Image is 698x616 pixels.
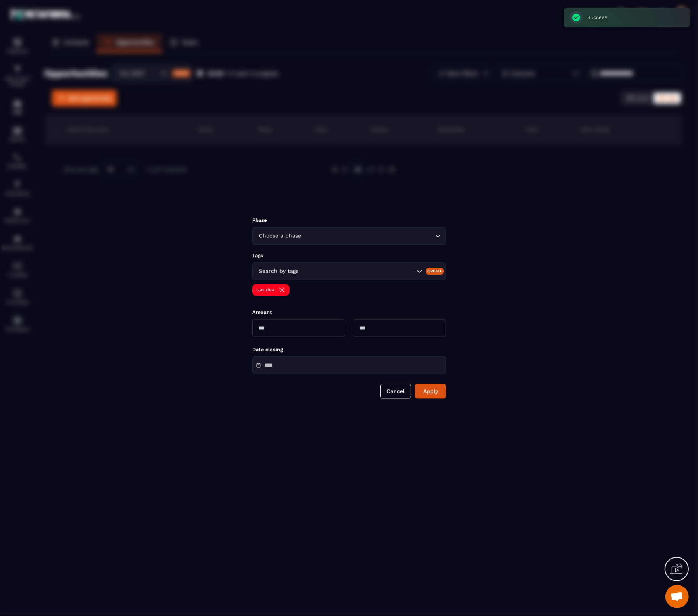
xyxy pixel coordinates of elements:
input: Search for option [303,232,433,241]
input: Search for option [300,267,415,276]
span: Search by tags [257,267,300,276]
p: Amount [252,310,446,315]
p: Date closing [252,347,446,353]
p: Tags [252,253,446,259]
p: ton_dev [256,287,274,293]
div: Create [425,268,444,275]
button: Cancel [380,384,411,399]
a: Mở cuộc trò chuyện [665,585,689,608]
div: Search for option [252,227,446,245]
span: Choose a phase [257,232,303,241]
div: Search for option [252,263,446,280]
button: Apply [415,384,446,399]
p: Phase [252,218,446,223]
